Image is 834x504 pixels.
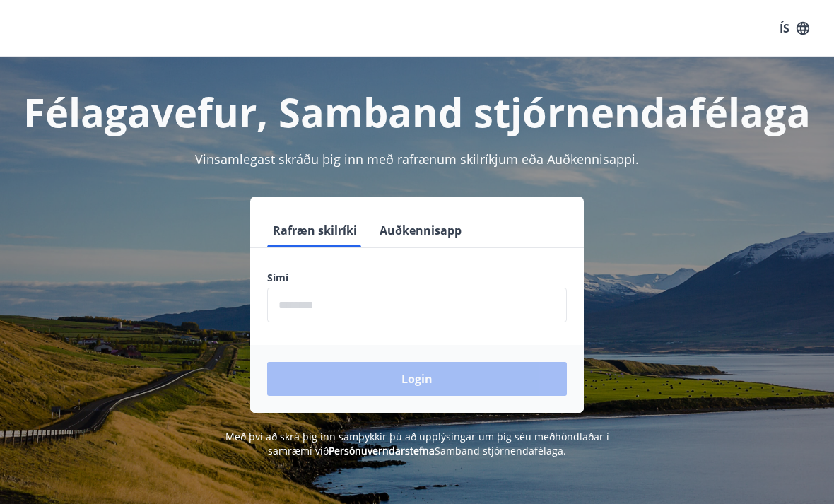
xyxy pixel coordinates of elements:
button: ÍS [772,16,817,41]
label: Sími [267,271,567,285]
button: Rafræn skilríki [267,213,363,247]
span: Vinsamlegast skráðu þig inn með rafrænum skilríkjum eða Auðkennisappi. [195,151,639,168]
a: Persónuverndarstefna [329,444,435,457]
span: Með því að skrá þig inn samþykkir þú að upplýsingar um þig séu meðhöndlaðar í samræmi við Samband... [225,430,609,457]
h1: Félagavefur, Samband stjórnendafélaga [17,85,817,139]
button: Auðkennisapp [374,213,467,247]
